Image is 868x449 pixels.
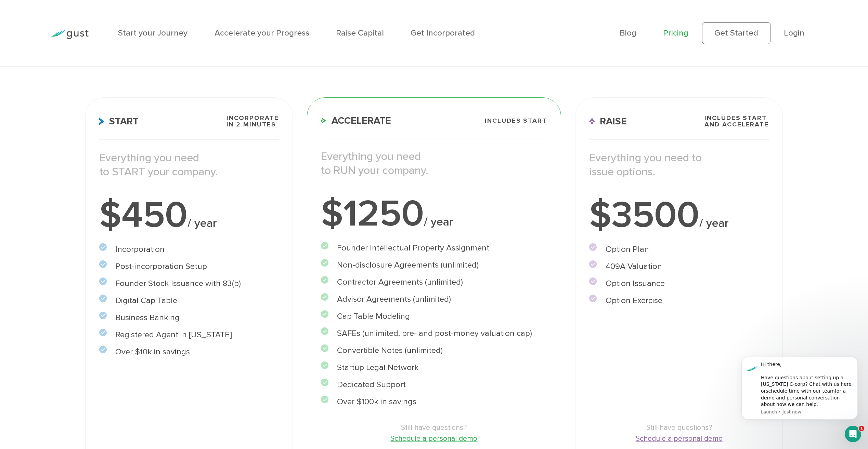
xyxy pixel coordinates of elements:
li: Non-disclosure Agreements (unlimited) [321,259,547,271]
p: Everything you need to issue options. [589,151,769,179]
a: Schedule a personal demo [589,433,769,444]
span: Accelerate [321,116,391,125]
div: $1250 [321,196,547,233]
img: Raise Icon [589,118,595,125]
span: / year [187,216,217,230]
span: / year [424,215,453,229]
a: Pricing [663,28,688,38]
span: Incorporate in 2 Minutes [226,115,279,128]
span: Includes START and ACCELERATE [704,115,768,128]
a: Schedule a personal demo [321,433,547,444]
div: $3500 [589,197,769,234]
li: Founder Stock Issuance with 83(b) [99,277,279,290]
span: Includes START [485,118,547,124]
li: Contractor Agreements (unlimited) [321,276,547,288]
li: Over $10k in savings [99,346,279,358]
li: Registered Agent in [US_STATE] [99,329,279,341]
li: Cap Table Modeling [321,310,547,323]
span: Raise [589,117,626,126]
li: SAFEs (unlimited, pre- and post-money valuation cap) [321,327,547,340]
a: Start your Journey [118,28,187,38]
li: Founder Intellectual Property Assignment [321,242,547,254]
div: $450 [99,197,279,234]
iframe: Chat Widget [754,375,868,449]
li: Advisor Agreements (unlimited) [321,293,547,305]
a: Raise Capital [336,28,384,38]
img: Start Icon X2 [99,118,104,125]
a: Accelerate your Progress [215,28,309,38]
iframe: Intercom notifications message [731,346,868,431]
img: Accelerate Icon [321,118,327,123]
li: 409A Valuation [589,260,769,273]
li: Incorporation [99,243,279,256]
span: Still have questions? [589,422,769,433]
li: Digital Cap Table [99,295,279,307]
span: Start [99,117,138,126]
li: Convertible Notes (unlimited) [321,344,547,357]
a: Get Started [702,22,770,44]
a: Blog [620,28,636,38]
p: Everything you need to START your company. [99,151,279,179]
span: / year [699,216,729,230]
p: Everything you need to RUN your company. [321,150,547,177]
li: Startup Legal Network [321,362,547,374]
li: Over $100k in savings [321,396,547,408]
a: Get Incorporated [411,28,475,38]
a: Login [784,28,804,38]
img: Gust Logo [50,30,89,39]
li: Option Plan [589,243,769,256]
li: Option Exercise [589,295,769,307]
span: Still have questions? [321,422,547,433]
li: Dedicated Support [321,379,547,391]
li: Option Issuance [589,277,769,290]
li: Post-incorporation Setup [99,260,279,273]
li: Business Banking [99,312,279,324]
